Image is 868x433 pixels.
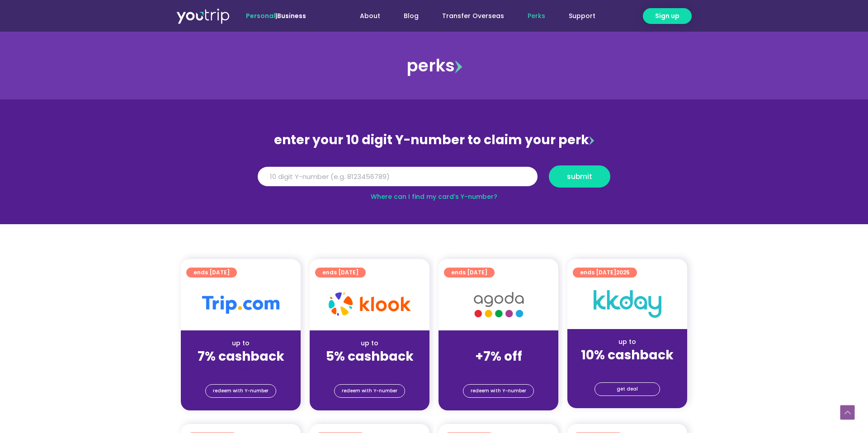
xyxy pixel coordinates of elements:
[451,268,487,278] span: ends [DATE]
[371,192,497,201] a: Where can I find my card’s Y-number?
[253,128,615,152] div: enter your 10 digit Y-number to claim your perk
[463,384,534,398] a: redeem with Y-number
[193,268,230,278] span: ends [DATE]
[490,339,507,348] span: up to
[348,8,392,24] a: About
[549,165,610,188] button: submit
[277,11,306,20] a: Business
[617,383,638,395] span: get deal
[317,365,422,374] div: (for stays only)
[205,384,276,398] a: redeem with Y-number
[573,268,637,278] a: ends [DATE]2025
[186,268,237,278] a: ends [DATE]
[213,385,269,397] span: redeem with Y-number
[446,365,551,374] div: (for stays only)
[326,348,414,365] strong: 5% cashback
[580,268,630,278] span: ends [DATE]
[188,365,293,374] div: (for stays only)
[317,339,422,348] div: up to
[258,165,610,194] form: Y Number
[330,8,607,24] nav: Menu
[444,268,495,278] a: ends [DATE]
[198,348,284,365] strong: 7% cashback
[616,268,630,276] span: 2025
[430,8,516,24] a: Transfer Overseas
[516,8,557,24] a: Perks
[392,8,430,24] a: Blog
[594,382,660,396] a: get deal
[471,385,526,397] span: redeem with Y-number
[567,173,592,180] span: submit
[342,385,397,397] span: redeem with Y-number
[246,11,275,20] span: Personal
[581,346,674,364] strong: 10% cashback
[258,167,538,187] input: 10 digit Y-number (e.g. 8123456789)
[575,363,680,373] div: (for stays only)
[334,384,405,398] a: redeem with Y-number
[475,348,522,365] strong: +7% off
[315,268,366,278] a: ends [DATE]
[575,337,680,347] div: up to
[655,11,679,21] span: Sign up
[557,8,607,24] a: Support
[322,268,359,278] span: ends [DATE]
[188,339,293,348] div: up to
[643,8,692,24] a: Sign up
[246,11,306,20] span: |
